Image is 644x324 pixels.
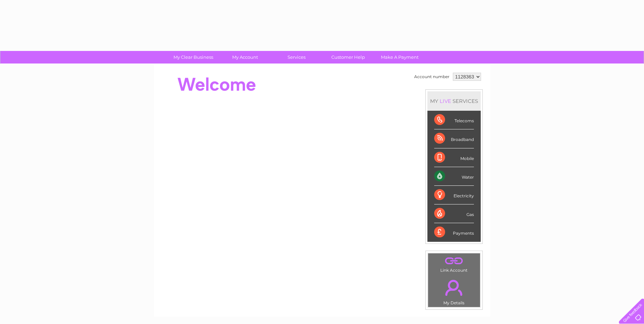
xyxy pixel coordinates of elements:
div: Payments [434,223,474,241]
div: Broadband [434,129,474,148]
div: LIVE [438,98,453,104]
a: Customer Help [320,51,376,64]
div: Mobile [434,148,474,167]
div: Telecoms [434,111,474,129]
div: Gas [434,204,474,223]
div: Electricity [434,186,474,204]
td: Account number [412,71,451,83]
a: Make A Payment [372,51,428,64]
div: Water [434,167,474,186]
div: MY SERVICES [427,91,481,111]
a: . [430,276,478,300]
td: My Details [428,274,480,307]
a: . [430,255,478,267]
a: Services [269,51,325,64]
td: Link Account [428,253,480,274]
a: My Account [217,51,273,64]
a: My Clear Business [165,51,221,64]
